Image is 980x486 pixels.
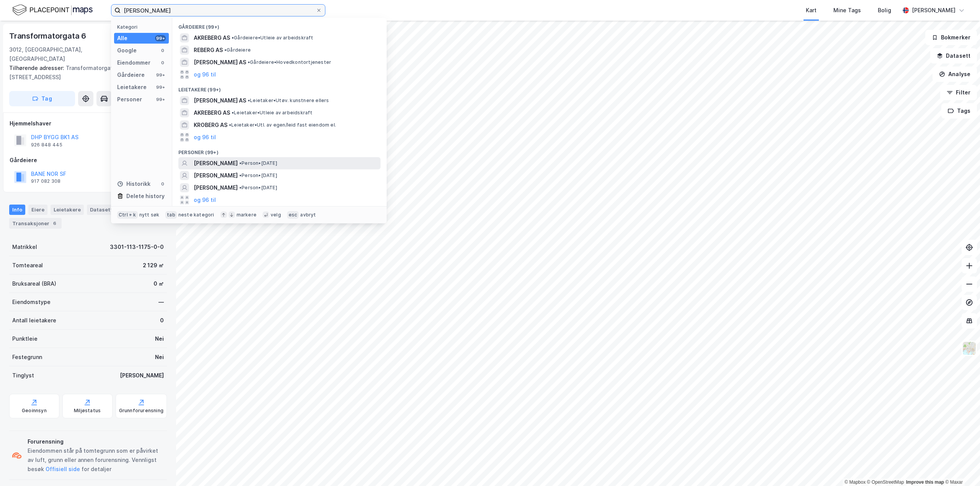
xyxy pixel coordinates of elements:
span: REBERG AS [194,46,223,55]
div: nytt søk [139,212,160,218]
img: logo.f888ab2527a4732fd821a326f86c7f29.svg [12,3,93,17]
span: Leietaker • Utøv. kunstnere ellers [248,98,329,104]
div: Ctrl + k [117,211,138,219]
span: [PERSON_NAME] [194,171,238,180]
span: Gårdeiere • Hovedkontortjenester [248,59,331,65]
div: Tomteareal [12,261,43,270]
div: 0 [160,181,166,187]
span: Gårdeiere [224,47,251,53]
span: • [224,47,227,53]
input: Søk på adresse, matrikkel, gårdeiere, leietakere eller personer [121,5,316,16]
div: esc [287,211,299,219]
span: • [239,160,242,166]
div: 0 [160,60,166,66]
button: og 96 til [194,70,216,79]
button: Tags [941,103,977,119]
div: Mine Tags [833,6,861,15]
span: • [248,98,250,103]
div: Miljøstatus [74,408,101,414]
span: [PERSON_NAME] [194,159,238,168]
div: Forurensning [28,437,164,446]
div: Leietakere (99+) [172,81,387,94]
div: 3301-113-1175-0-0 [110,242,164,252]
button: og 96 til [194,133,216,142]
span: Gårdeiere • Utleie av arbeidskraft [232,35,314,41]
div: tab [165,211,177,219]
div: Gårdeiere (99+) [172,18,387,32]
div: [PERSON_NAME] [912,6,955,15]
span: Leietaker • Utleie av arbeidskraft [232,110,313,116]
div: Transformatorgata 8, [STREET_ADDRESS] [9,63,161,82]
button: Analyse [933,67,977,82]
div: — [158,297,164,307]
div: Kategori [117,24,169,30]
div: Leietakere [51,205,84,215]
div: Personer (99+) [172,143,387,157]
div: Eiendommen står på tomtegrunn som er påvirket av luft, grunn eller annen forurensning. Vennligst ... [28,446,164,474]
div: neste kategori [178,212,214,218]
button: Tag [9,91,75,106]
div: avbryt [300,212,316,218]
div: 917 082 308 [31,178,60,184]
span: Tilhørende adresser: [9,65,66,71]
a: Mapbox [844,479,866,485]
div: velg [271,212,281,218]
div: Alle [117,34,127,43]
span: Person • [DATE] [239,160,277,166]
div: Hjemmelshaver [10,119,167,128]
div: Gårdeiere [10,156,167,165]
span: AKREBERG AS [194,33,230,42]
iframe: Chat Widget [942,449,980,486]
div: Info [9,205,25,215]
div: [PERSON_NAME] [120,371,164,380]
div: Transaksjoner [9,218,62,229]
span: Leietaker • Utl. av egen/leid fast eiendom el. [229,122,336,128]
div: Eiendomstype [12,297,51,307]
span: Person • [DATE] [239,172,277,179]
div: Historikk [117,179,150,189]
span: • [248,59,250,65]
div: Matrikkel [12,242,37,252]
div: Punktleie [12,334,38,343]
div: 99+ [155,84,166,90]
div: Geoinnsyn [22,408,47,414]
div: Antall leietakere [12,316,56,325]
span: [PERSON_NAME] AS [194,58,246,67]
a: OpenStreetMap [867,479,904,485]
span: [PERSON_NAME] [194,183,238,192]
span: • [229,122,231,128]
div: Gårdeiere [117,70,145,80]
button: Filter [940,85,977,100]
div: Transformatorgata 6 [9,30,88,42]
div: 926 848 445 [31,142,62,148]
button: og 96 til [194,195,216,205]
div: Datasett [87,205,116,215]
span: • [239,185,242,190]
div: 0 [160,47,166,54]
div: Kart [806,6,817,15]
div: 0 ㎡ [154,279,164,288]
div: 99+ [155,72,166,78]
div: Nei [155,334,164,343]
div: Bruksareal (BRA) [12,279,56,288]
div: 2 129 ㎡ [143,261,164,270]
span: KROBERG AS [194,120,227,130]
span: • [232,35,234,41]
span: • [239,172,242,178]
span: Person • [DATE] [239,185,277,191]
span: AKREBERG AS [194,108,230,117]
img: Z [962,341,977,356]
div: Eiendommer [117,58,150,67]
div: Eiere [28,205,47,215]
div: 6 [51,219,59,227]
a: Improve this map [906,479,944,485]
div: Grunnforurensning [119,408,163,414]
div: Bolig [878,6,891,15]
div: markere [237,212,256,218]
span: [PERSON_NAME] AS [194,96,246,105]
div: Google [117,46,137,55]
div: Leietakere [117,83,147,92]
div: 0 [160,316,164,325]
div: Tinglyst [12,371,34,380]
button: Bokmerker [925,30,977,45]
